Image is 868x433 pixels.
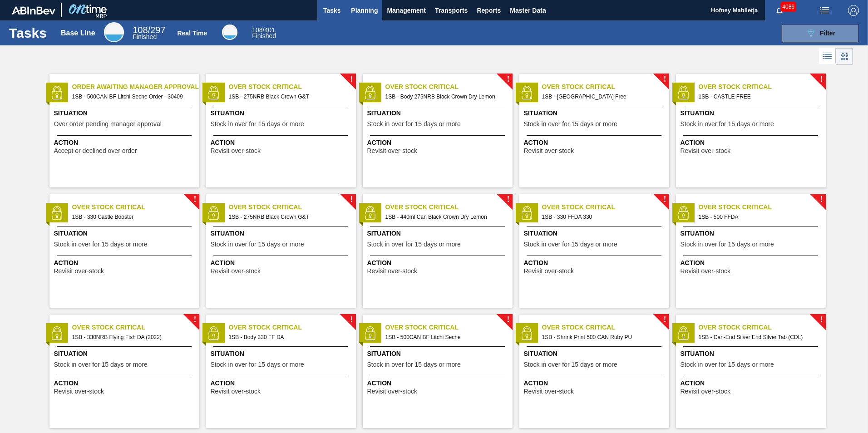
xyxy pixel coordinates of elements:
[50,206,64,220] img: status
[50,326,64,340] img: status
[524,241,617,248] span: Stock in over for 15 days or more
[524,258,667,268] span: Action
[780,2,796,12] span: 4086
[367,349,510,359] span: Situation
[50,86,64,99] img: status
[193,316,196,323] span: !
[363,206,377,220] img: status
[524,361,617,368] span: Stock in over for 15 days or more
[211,148,261,154] span: Revisit over-stock
[663,316,666,323] span: !
[385,332,505,342] span: 1SB - 500CAN BF Litchi Seche
[54,379,197,388] span: Action
[54,388,104,395] span: Revisit over-stock
[524,379,667,388] span: Action
[681,258,824,268] span: Action
[229,202,356,212] span: Over Stock Critical
[524,349,667,359] span: Situation
[507,316,509,323] span: !
[252,26,262,34] span: 108
[681,121,774,128] span: Stock in over for 15 days or more
[385,323,513,332] span: Over Stock Critical
[542,82,669,92] span: Over Stock Critical
[211,268,261,275] span: Revisit over-stock
[367,148,417,154] span: Revisit over-stock
[72,212,192,222] span: 1SB - 330 Castle Booster
[542,92,662,102] span: 1SB - 330NRB Castle Free
[211,108,354,118] span: Situation
[252,27,276,39] div: Real Time
[520,86,533,99] img: status
[350,316,353,323] span: !
[351,5,378,16] span: Planning
[133,25,165,35] span: / 297
[211,361,304,368] span: Stock in over for 15 days or more
[681,379,824,388] span: Action
[782,24,859,42] button: Filter
[385,202,513,212] span: Over Stock Critical
[848,5,859,16] img: Logout
[819,5,830,16] img: userActions
[367,258,510,268] span: Action
[699,323,826,332] span: Over Stock Critical
[367,361,461,368] span: Stock in over for 15 days or more
[699,92,819,102] span: 1SB - CASTLE FREE
[524,138,667,148] span: Action
[542,323,669,332] span: Over Stock Critical
[54,121,162,128] span: Over order pending manager approval
[133,25,148,35] span: 108
[367,379,510,388] span: Action
[676,326,690,340] img: status
[207,86,220,99] img: status
[12,6,55,15] img: TNhmsLtSVTkK8tSr43FrP2fwEKptu5GPRR3wAAAABJRU5ErkJggg==
[72,82,199,92] span: Order Awaiting Manager Approval
[676,86,690,99] img: status
[385,212,505,222] span: 1SB - 440ml Can Black Crown Dry Lemon
[54,349,197,359] span: Situation
[211,229,354,238] span: Situation
[820,30,835,37] span: Filter
[765,4,794,17] button: Notifications
[367,229,510,238] span: Situation
[133,33,157,40] span: Finished
[681,148,730,154] span: Revisit over-stock
[211,349,354,359] span: Situation
[252,26,275,34] span: / 401
[72,92,192,102] span: 1SB - 500CAN BF Litchi Seche Order - 30409
[363,326,377,340] img: status
[819,48,836,65] div: List Vision
[681,388,730,395] span: Revisit over-stock
[54,268,104,275] span: Revisit over-stock
[211,241,304,248] span: Stock in over for 15 days or more
[524,229,667,238] span: Situation
[177,30,207,37] div: Real Time
[663,196,666,203] span: !
[350,196,353,203] span: !
[72,323,199,332] span: Over Stock Critical
[699,82,826,92] span: Over Stock Critical
[520,206,533,220] img: status
[367,241,461,248] span: Stock in over for 15 days or more
[820,196,823,203] span: !
[681,241,774,248] span: Stock in over for 15 days or more
[54,229,197,238] span: Situation
[681,108,824,118] span: Situation
[229,323,356,332] span: Over Stock Critical
[820,316,823,323] span: !
[54,108,197,118] span: Situation
[54,361,148,368] span: Stock in over for 15 days or more
[193,196,196,203] span: !
[699,202,826,212] span: Over Stock Critical
[524,388,574,395] span: Revisit over-stock
[820,76,823,83] span: !
[699,332,819,342] span: 1SB - Can-End Silver End Silver Tab (CDL)
[252,32,276,39] span: Finished
[681,349,824,359] span: Situation
[542,332,662,342] span: 1SB - Shrink Print 500 CAN Ruby PU
[207,206,220,220] img: status
[229,332,349,342] span: 1SB - Body 330 FF DA
[229,92,349,102] span: 1SB - 275NRB Black Crown G&T
[211,258,354,268] span: Action
[387,5,426,16] span: Management
[104,22,124,42] div: Base Line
